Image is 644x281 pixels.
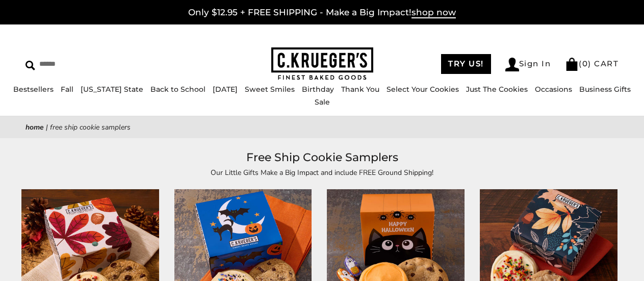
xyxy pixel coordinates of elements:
[387,85,459,94] a: Select Your Cookies
[505,58,519,71] img: Account
[213,85,238,94] a: [DATE]
[582,59,588,68] span: 0
[565,58,579,71] img: Bag
[88,167,557,178] p: Our Little Gifts Make a Big Impact and include FREE Ground Shipping!
[13,85,54,94] a: Bestsellers
[565,59,619,68] a: (0) CART
[25,61,35,70] img: Search
[411,7,456,18] span: shop now
[25,122,44,132] a: Home
[271,47,373,81] img: C.KRUEGER'S
[441,54,491,74] a: TRY US!
[41,148,603,167] h1: Free Ship Cookie Samplers
[81,85,143,94] a: [US_STATE] State
[46,122,48,132] span: |
[302,85,334,94] a: Birthday
[188,7,456,18] a: Only $12.95 + FREE SHIPPING - Make a Big Impact!shop now
[245,85,295,94] a: Sweet Smiles
[61,85,73,94] a: Fall
[341,85,379,94] a: Thank You
[25,121,619,133] nav: breadcrumbs
[315,97,330,107] a: Sale
[150,85,205,94] a: Back to School
[466,85,528,94] a: Just The Cookies
[50,122,131,132] span: Free Ship Cookie Samplers
[579,85,631,94] a: Business Gifts
[505,58,551,71] a: Sign In
[535,85,572,94] a: Occasions
[25,56,161,72] input: Search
